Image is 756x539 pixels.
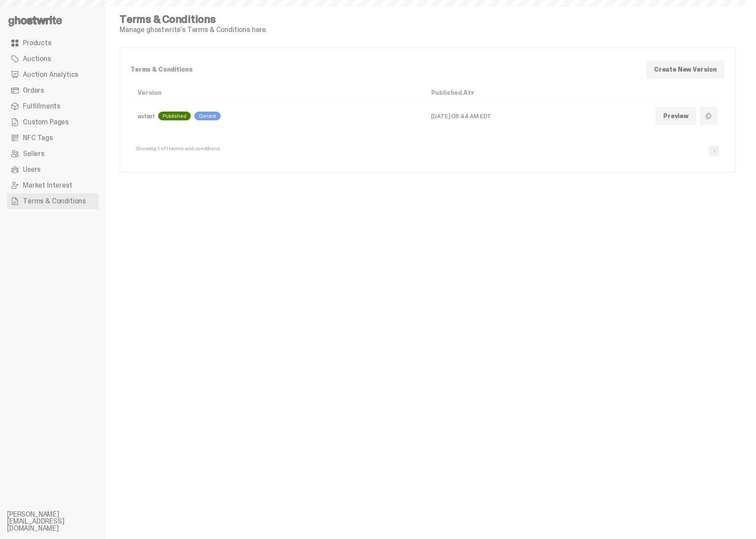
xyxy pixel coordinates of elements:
[7,98,98,114] a: Fulfillments
[131,66,640,72] p: Terms & Conditions
[23,150,44,157] span: Sellers
[158,112,191,120] div: Published
[23,119,69,126] span: Custom Pages
[471,89,474,97] span: ▾
[647,61,724,78] a: Create New Version
[7,193,98,209] a: Terms & Conditions
[7,511,113,532] li: [PERSON_NAME][EMAIL_ADDRESS][DOMAIN_NAME]
[7,35,98,51] a: Products
[23,40,51,47] span: Products
[431,89,474,97] a: Published At▾
[23,198,86,205] span: Terms & Conditions
[138,112,417,120] div: asfasf
[424,102,649,130] td: [DATE] 08:44 AM EDT
[194,112,221,120] div: Current
[7,83,98,98] a: Orders
[7,114,98,130] a: Custom Pages
[7,130,98,146] a: NFC Tags
[656,107,696,125] a: Preview
[7,177,98,193] a: Market Interest
[131,84,424,102] th: Version
[7,146,98,162] a: Sellers
[23,134,53,141] span: NFC Tags
[7,67,98,83] a: Auction Analytics
[23,166,40,173] span: Users
[120,26,267,33] p: Manage ghostwrite's Terms & Conditions here.
[7,51,98,67] a: Auctions
[7,162,98,177] a: Users
[120,14,267,25] h4: Terms & Conditions
[23,87,44,94] span: Orders
[23,55,51,62] span: Auctions
[23,182,73,189] span: Market Interest
[23,71,78,78] span: Auction Analytics
[23,103,60,110] span: Fulfillments
[136,146,220,153] div: Showing 1 of 1 terms and conditions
